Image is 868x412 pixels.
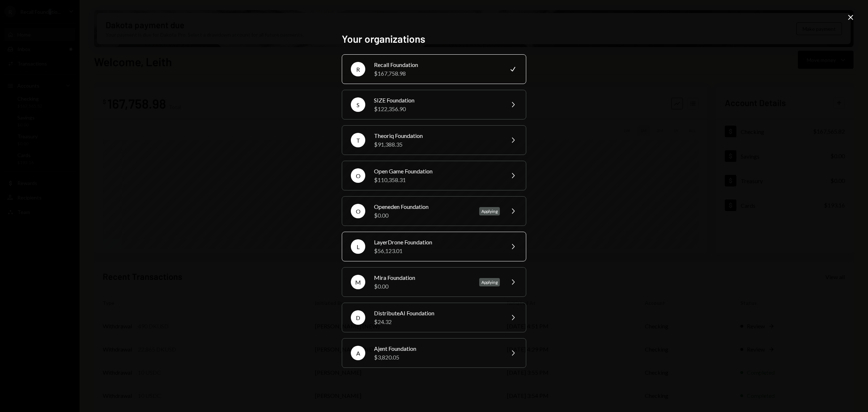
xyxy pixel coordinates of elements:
div: O [351,168,365,183]
button: SSIZE Foundation$122,356.90 [342,90,526,119]
div: Mira Foundation [374,273,471,282]
div: DistributeAI Foundation [374,309,500,318]
div: $0.00 [374,282,471,291]
div: Open Game Foundation [374,167,500,176]
button: OOpeneden Foundation$0.00Applying [342,196,526,226]
button: LLayerDrone Foundation$56,123.01 [342,232,526,261]
div: M [351,275,365,289]
div: A [351,346,365,360]
div: $167,758.98 [374,69,500,78]
div: Ajent Foundation [374,344,500,353]
button: MMira Foundation$0.00Applying [342,267,526,297]
div: LayerDrone Foundation [374,238,500,247]
button: TTheoriq Foundation$91,388.35 [342,125,526,155]
div: $0.00 [374,211,471,220]
div: $3,820.05 [374,353,500,362]
div: D [351,310,365,325]
div: $110,358.31 [374,176,500,184]
div: Recall Foundation [374,60,500,69]
button: AAjent Foundation$3,820.05 [342,338,526,368]
div: L [351,239,365,254]
div: $24.32 [374,318,500,326]
div: S [351,97,365,112]
button: DDistributeAI Foundation$24.32 [342,303,526,332]
div: Theoriq Foundation [374,131,500,140]
div: T [351,133,365,147]
div: Applying [479,207,500,215]
h2: Your organizations [342,32,526,46]
button: OOpen Game Foundation$110,358.31 [342,161,526,190]
div: Applying [479,278,500,286]
div: $91,388.35 [374,140,500,149]
div: $56,123.01 [374,247,500,255]
button: RRecall Foundation$167,758.98 [342,54,526,84]
div: $122,356.90 [374,105,500,113]
div: SIZE Foundation [374,96,500,105]
div: O [351,204,365,218]
div: R [351,62,365,76]
div: Openeden Foundation [374,202,471,211]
